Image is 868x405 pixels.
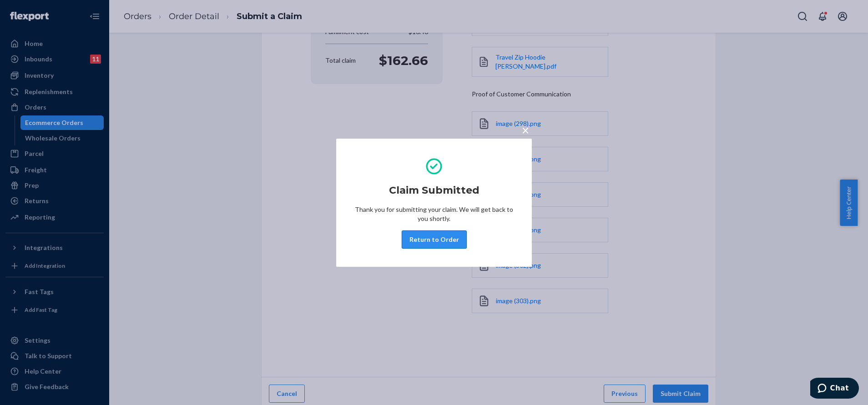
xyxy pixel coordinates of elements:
[522,122,529,138] span: ×
[402,230,467,249] button: Return to Order
[389,183,479,198] h2: Claim Submitted
[810,378,859,400] iframe: Opens a widget where you can chat to one of our agents
[354,205,514,223] p: Thank you for submitting your claim. We will get back to you shortly.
